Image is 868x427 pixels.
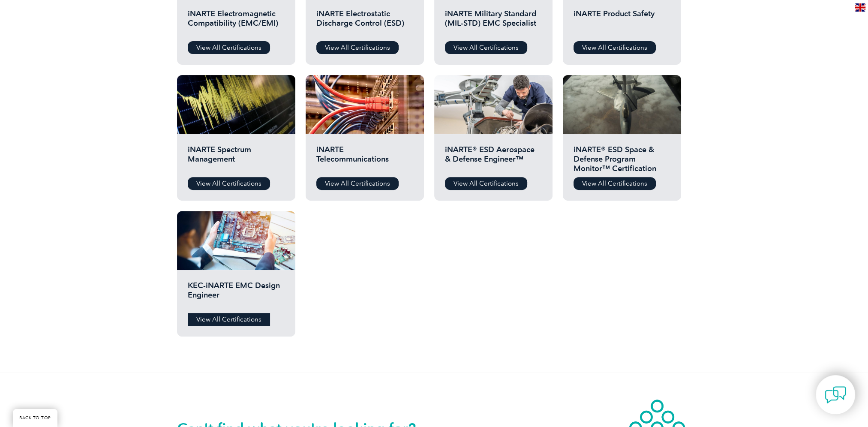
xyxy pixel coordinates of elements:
[445,177,527,190] a: View All Certifications
[574,177,656,190] a: View All Certifications
[188,281,285,307] h2: KEC-iNARTE EMC Design Engineer
[825,384,846,406] img: contact-chat.png
[445,145,542,171] h2: iNARTE® ESD Aerospace & Defense Engineer™
[574,41,656,54] a: View All Certifications
[188,145,285,171] h2: iNARTE Spectrum Management
[445,9,542,35] h2: iNARTE Military Standard (MIL-STD) EMC Specialist
[316,41,399,54] a: View All Certifications
[445,41,527,54] a: View All Certifications
[13,409,57,427] a: BACK TO TOP
[188,41,270,54] a: View All Certifications
[316,177,399,190] a: View All Certifications
[855,3,865,12] img: en
[188,177,270,190] a: View All Certifications
[188,9,285,35] h2: iNARTE Electromagnetic Compatibility (EMC/EMI)
[316,9,413,35] h2: iNARTE Electrostatic Discharge Control (ESD)
[574,145,670,171] h2: iNARTE® ESD Space & Defense Program Monitor™ Certification
[316,145,413,171] h2: iNARTE Telecommunications
[574,9,670,35] h2: iNARTE Product Safety
[188,313,270,326] a: View All Certifications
